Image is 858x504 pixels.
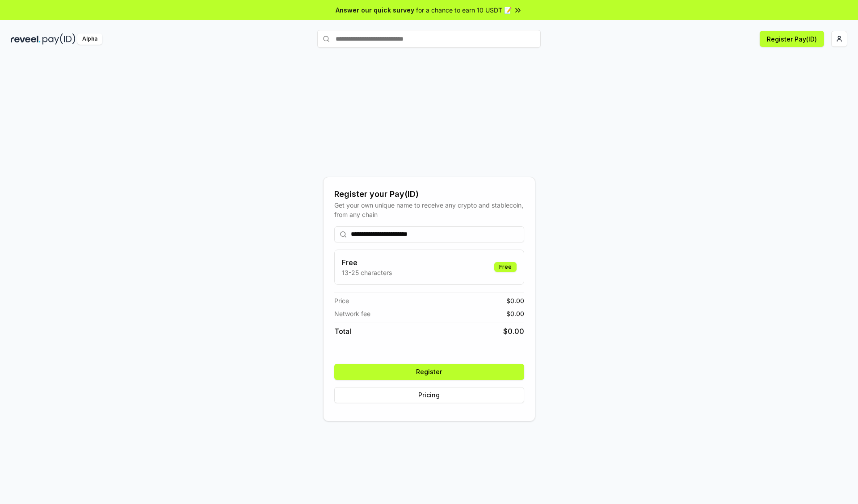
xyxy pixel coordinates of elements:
[334,326,351,337] span: Total
[334,309,370,318] span: Network fee
[77,33,102,45] div: Alpha
[334,364,524,380] button: Register
[334,296,349,305] span: Price
[42,33,76,45] img: pay_id
[342,268,392,277] p: 13-25 characters
[11,33,41,45] img: reveel_dark
[760,31,824,47] button: Register Pay(ID)
[342,257,392,268] h3: Free
[336,5,414,15] span: Answer our quick survey
[334,200,524,219] div: Get your own unique name to receive any crypto and stablecoin, from any chain
[506,309,524,318] span: $ 0.00
[334,188,524,200] div: Register your Pay(ID)
[503,326,524,337] span: $ 0.00
[334,387,524,403] button: Pricing
[506,296,524,305] span: $ 0.00
[494,262,517,272] div: Free
[416,5,512,15] span: for a chance to earn 10 USDT 📝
